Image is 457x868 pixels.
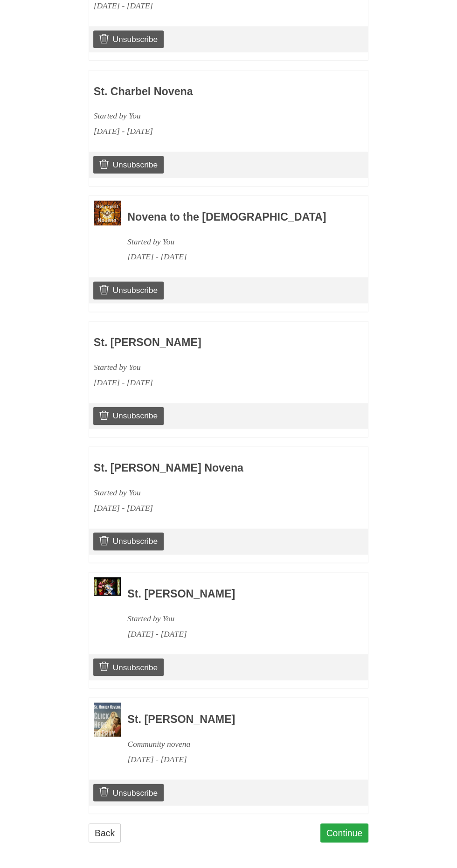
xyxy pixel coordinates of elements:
h3: St. [PERSON_NAME] Novena [94,462,309,474]
div: [DATE] - [DATE] [127,626,343,641]
a: Back [89,823,121,842]
div: Started by You [94,360,309,375]
img: Novena image [94,201,121,226]
div: [DATE] - [DATE] [94,375,309,390]
h3: St. Charbel Novena [94,86,309,98]
a: Unsubscribe [93,532,164,550]
div: Community novena [127,736,343,751]
h3: St. [PERSON_NAME] [127,713,343,725]
a: Unsubscribe [93,407,164,424]
img: Novena image [94,702,121,736]
div: [DATE] - [DATE] [94,500,309,516]
div: Started by You [94,108,309,124]
h3: St. [PERSON_NAME] [127,588,343,600]
a: Unsubscribe [93,784,164,801]
div: [DATE] - [DATE] [127,751,343,767]
a: Unsubscribe [93,658,164,676]
a: Unsubscribe [93,281,164,299]
img: Novena image [94,577,121,596]
div: Started by You [94,485,309,500]
h3: Novena to the [DEMOGRAPHIC_DATA] [127,211,343,223]
div: Started by You [127,234,343,250]
div: [DATE] - [DATE] [94,124,309,139]
a: Unsubscribe [93,156,164,174]
div: [DATE] - [DATE] [127,249,343,264]
a: Continue [320,823,369,842]
div: Started by You [127,611,343,626]
a: Unsubscribe [93,30,164,48]
h3: St. [PERSON_NAME] [94,337,309,349]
